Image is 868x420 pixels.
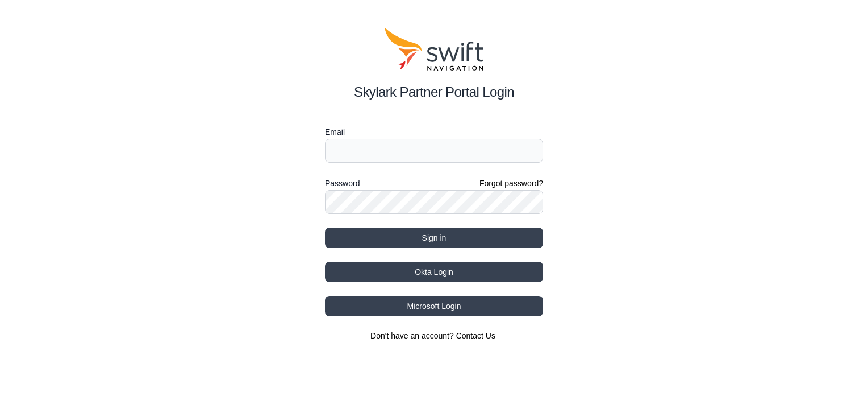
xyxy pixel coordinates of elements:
[325,176,360,190] label: Password
[456,331,495,340] a: Contact Us
[325,262,543,282] button: Okta Login
[325,330,543,341] section: Don't have an account?
[325,125,543,139] label: Email
[325,82,543,102] h2: Skylark Partner Portal Login
[325,296,543,316] button: Microsoft Login
[325,228,543,248] button: Sign in
[479,178,543,189] a: Forgot password?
